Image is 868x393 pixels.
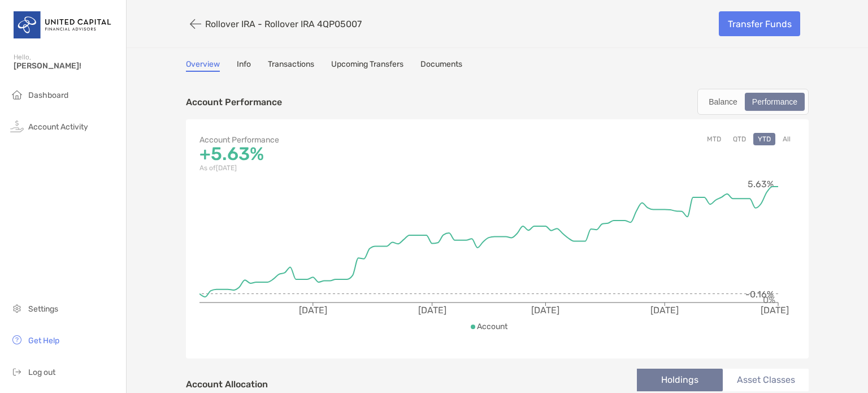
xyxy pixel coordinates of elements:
[728,133,750,145] button: QTD
[14,5,112,45] img: United Capital Logo
[753,133,775,145] button: YTD
[697,89,809,115] div: segmented control
[10,365,24,378] img: logout icon
[650,305,679,316] tspan: [DATE]
[28,336,59,346] span: Get Help
[28,368,55,377] span: Log out
[778,133,795,145] button: All
[748,179,774,189] tspan: 5.63%
[186,59,220,72] a: Overview
[637,369,723,391] li: Holdings
[477,319,507,334] p: Account
[10,88,24,101] img: household icon
[531,305,559,316] tspan: [DATE]
[763,295,775,305] tspan: 0%
[268,59,314,72] a: Transactions
[28,90,68,100] span: Dashboard
[199,161,497,175] p: As of [DATE]
[10,301,24,315] img: settings icon
[761,305,789,316] tspan: [DATE]
[746,94,804,110] div: Performance
[420,59,462,72] a: Documents
[418,305,446,316] tspan: [DATE]
[186,95,282,109] p: Account Performance
[331,59,403,72] a: Upcoming Transfers
[745,289,774,300] tspan: -0.16%
[702,133,726,145] button: MTD
[186,379,268,390] h4: Account Allocation
[14,61,119,71] span: [PERSON_NAME]!
[28,304,58,314] span: Settings
[702,94,744,110] div: Balance
[10,333,24,347] img: get-help icon
[199,133,497,147] p: Account Performance
[237,59,251,72] a: Info
[205,19,362,29] p: Rollover IRA - Rollover IRA 4QP05007
[199,147,497,161] p: +5.63%
[719,11,800,36] a: Transfer Funds
[10,119,24,133] img: activity icon
[299,305,327,316] tspan: [DATE]
[28,122,88,132] span: Account Activity
[723,369,809,391] li: Asset Classes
